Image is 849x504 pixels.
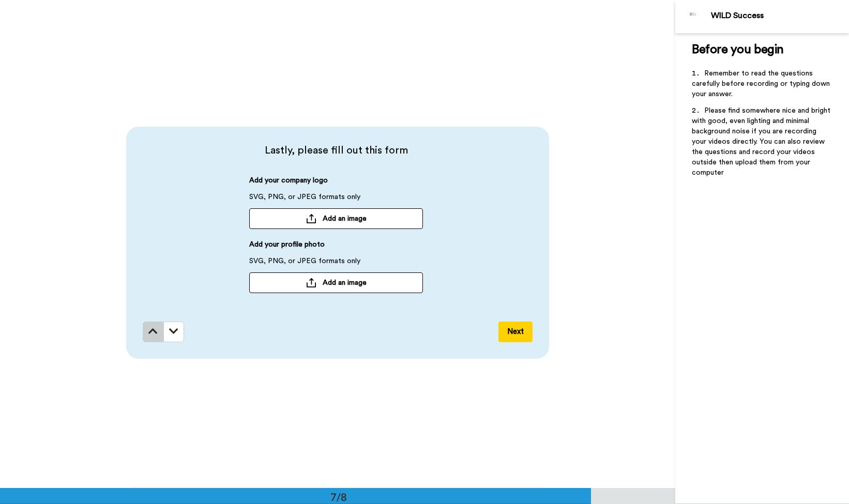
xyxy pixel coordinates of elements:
button: Add an image [249,208,423,229]
span: Add your profile photo [249,239,325,256]
div: WILD Success [711,11,848,21]
img: Profile Image [681,4,706,29]
span: Before you begin [692,43,783,56]
span: SVG, PNG, or JPEG formats only [249,256,360,272]
span: SVG, PNG, or JPEG formats only [249,192,360,208]
button: Add an image [249,272,423,293]
span: Add an image [323,213,367,224]
span: Add your company logo [249,175,328,192]
div: 7/8 [314,490,363,504]
span: Remember to read the questions carefully before recording or typing down your answer. [692,70,832,98]
span: Lastly, please fill out this form [143,143,529,158]
button: Next [498,322,533,342]
span: Add an image [323,278,367,288]
span: Please find somewhere nice and bright with good, even lighting and minimal background noise if yo... [692,107,832,176]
